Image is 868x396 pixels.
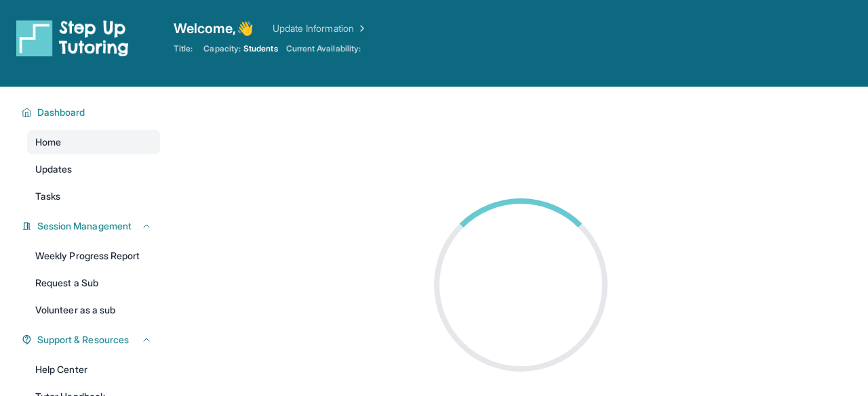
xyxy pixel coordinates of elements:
[37,219,132,233] span: Session Management
[37,106,85,119] span: Dashboard
[35,190,60,203] span: Tasks
[16,19,129,57] img: logo
[27,244,160,268] a: Weekly Progress Report
[273,22,368,35] a: Update Information
[32,333,152,347] button: Support & Resources
[203,43,241,54] span: Capacity:
[27,157,160,181] a: Updates
[32,106,152,119] button: Dashboard
[174,43,193,54] span: Title:
[35,162,73,176] span: Updates
[27,271,160,295] a: Request a Sub
[354,22,368,35] img: Chevron Right
[27,130,160,154] a: Home
[27,357,160,382] a: Help Center
[243,43,278,54] span: Students
[32,219,152,233] button: Session Management
[35,135,61,149] span: Home
[27,184,160,208] a: Tasks
[174,19,254,38] span: Welcome, 👋
[37,333,129,347] span: Support & Resources
[286,43,361,54] span: Current Availability:
[27,298,160,322] a: Volunteer as a sub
